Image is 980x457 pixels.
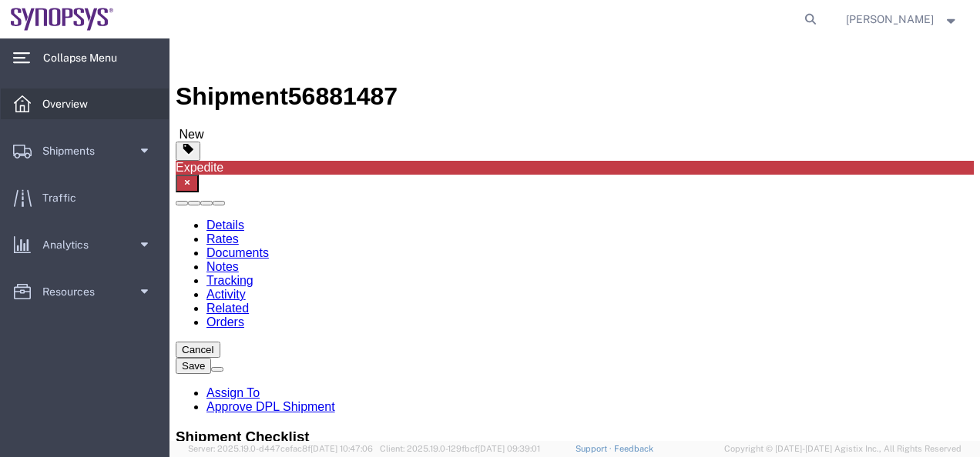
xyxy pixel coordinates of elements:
a: Analytics [1,229,169,260]
span: Analytics [42,229,99,260]
span: Server: 2025.19.0-d447cefac8f [188,444,373,453]
iframe: FS Legacy Container [169,38,980,441]
span: [DATE] 09:39:01 [478,444,540,453]
a: Support [576,444,614,453]
span: Terence Perkins [846,11,934,28]
span: Client: 2025.19.0-129fbcf [380,444,540,453]
a: Traffic [1,182,169,213]
span: Collapse Menu [43,42,128,73]
span: [DATE] 10:47:06 [310,444,373,453]
button: [PERSON_NAME] [845,10,959,28]
a: Shipments [1,135,169,166]
span: Overview [42,88,99,119]
span: Traffic [42,182,87,213]
a: Overview [1,88,169,119]
a: Feedback [614,444,653,453]
img: logo [11,8,114,31]
span: Resources [42,276,106,307]
a: Resources [1,276,169,307]
span: Shipments [42,135,106,166]
span: Copyright © [DATE]-[DATE] Agistix Inc., All Rights Reserved [724,442,962,455]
